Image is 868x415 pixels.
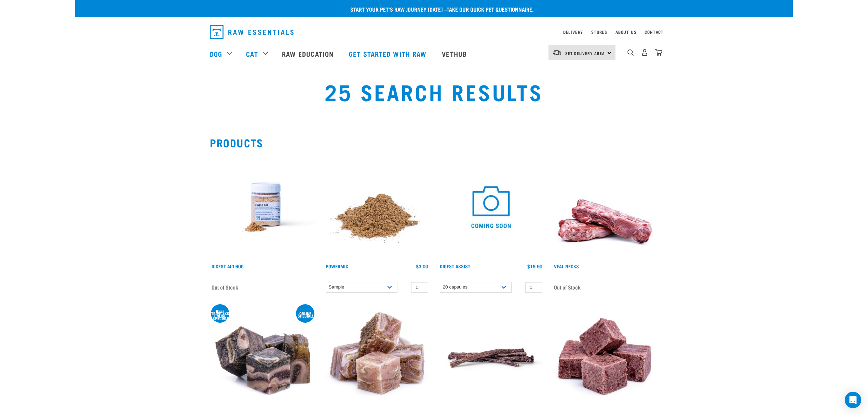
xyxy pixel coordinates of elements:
a: take our quick pet questionnaire. [447,8,533,11]
img: 1044 Green Tripe Beef [210,305,316,411]
span: Out of Stock [212,282,238,292]
input: 1 [411,282,428,293]
a: Digest Aid 60g [212,265,244,267]
img: van-moving.png [553,50,562,56]
img: home-icon-1@2x.png [627,49,634,56]
img: Raw Essentials Beef Straps 6 Pack [438,305,544,411]
div: ONLINE SPECIAL! [296,312,314,317]
h1: 25 Search Results [210,79,658,104]
img: user.png [641,49,648,56]
span: Set Delivery Area [565,52,605,54]
span: Out of Stock [554,282,581,292]
a: Vethub [435,40,475,67]
a: Powermix [326,265,348,267]
img: home-icon@2x.png [655,49,662,56]
div: Open Intercom Messenger [845,392,861,408]
a: Stores [591,31,607,33]
div: $19.90 [527,264,542,269]
a: About Us [615,31,636,33]
a: Dog [210,49,222,59]
nav: dropdown navigation [75,40,793,67]
nav: dropdown navigation [204,23,664,42]
h2: Products [210,136,658,149]
a: Raw Education [275,40,342,67]
a: Contact [645,31,664,33]
img: Cubes [552,305,658,411]
a: Delivery [563,31,583,33]
img: 1133 Green Tripe Lamb Small Cubes 01 [324,305,430,411]
a: Get started with Raw [342,40,435,67]
img: Pile Of PowerMix For Pets [324,154,430,260]
img: Raw Essentials Digest Aid Pet Supplement [210,154,316,260]
input: 1 [525,282,542,293]
a: Cat [246,49,258,59]
img: Raw Essentials Logo [210,25,294,39]
div: $3.00 [416,264,428,269]
p: Start your pet’s raw journey [DATE] – [80,5,798,13]
img: 1231 Veal Necks 4pp 01 [552,154,658,260]
a: Veal Necks [554,265,579,267]
img: COMING SOON [438,154,544,260]
a: Digest Assist [440,265,470,267]
div: Beef tripe 1kg online special! [211,310,229,319]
